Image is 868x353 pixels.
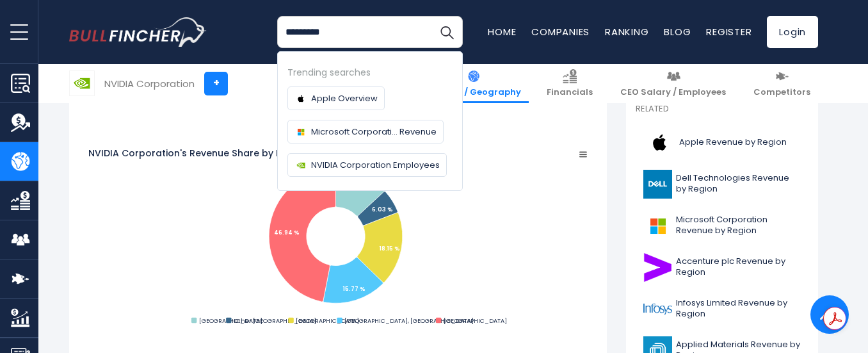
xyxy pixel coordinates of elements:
[287,153,447,177] a: NVIDIA Corporation Employees
[204,72,228,95] a: +
[605,25,648,38] a: Ranking
[620,87,726,98] span: CEO Salary / Employees
[643,295,672,324] img: INFY logo
[69,17,207,47] img: bullfincher logo
[676,256,801,278] span: Accenture plc Revenue by Region
[636,125,808,160] a: Apple Revenue by Region
[426,87,521,98] span: Product / Geography
[636,250,808,285] a: Accenture plc Revenue by Region
[294,126,307,138] img: Company logo
[444,316,507,325] text: [GEOGRAPHIC_DATA]
[636,104,808,115] p: Related
[287,65,453,80] div: Trending searches
[676,173,801,195] span: Dell Technologies Revenue by Region
[342,284,366,293] text: 15.77 %
[643,128,675,157] img: AAPL logo
[431,16,463,48] button: Search
[294,159,307,172] img: Company logo
[547,87,593,98] span: Financials
[311,125,437,138] span: Microsoft Corporati... Revenue
[311,158,440,172] span: NVIDIA Corporation Employees
[274,229,300,237] text: 46.94 %
[104,76,195,91] div: NVIDIA Corporation
[636,208,808,243] a: Microsoft Corporation Revenue by Region
[664,25,691,38] a: Blog
[199,316,262,325] text: [GEOGRAPHIC_DATA]
[746,64,818,103] a: Competitors
[636,167,808,202] a: Dell Technologies Revenue by Region
[344,316,474,325] text: [GEOGRAPHIC_DATA], [GEOGRAPHIC_DATA]
[676,215,801,236] span: Microsoft Corporation Revenue by Region
[69,17,207,47] a: Go to homepage
[531,25,590,38] a: Companies
[636,291,808,327] a: Infosys Limited Revenue by Region
[296,316,359,325] text: [GEOGRAPHIC_DATA]
[234,316,316,325] text: Other [GEOGRAPHIC_DATA]
[88,147,308,160] tspan: NVIDIA Corporation's Revenue Share by Region
[767,16,818,48] a: Login
[294,92,307,105] img: Company logo
[706,25,751,38] a: Register
[311,92,378,105] span: Apple Overview
[348,185,367,193] text: 13.11 %
[643,253,672,282] img: ACN logo
[679,137,787,148] span: Apple Revenue by Region
[372,205,393,213] text: 6.03 %
[643,170,672,199] img: DELL logo
[70,71,94,95] img: NVDA logo
[488,25,516,38] a: Home
[676,298,801,320] span: Infosys Limited Revenue by Region
[419,64,529,103] a: Product / Geography
[287,86,385,110] a: Apple Overview
[753,87,810,98] span: Competitors
[643,211,672,240] img: MSFT logo
[379,244,400,252] text: 18.15 %
[613,64,734,103] a: CEO Salary / Employees
[539,64,600,103] a: Financials
[287,120,444,144] a: Microsoft Corporati... Revenue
